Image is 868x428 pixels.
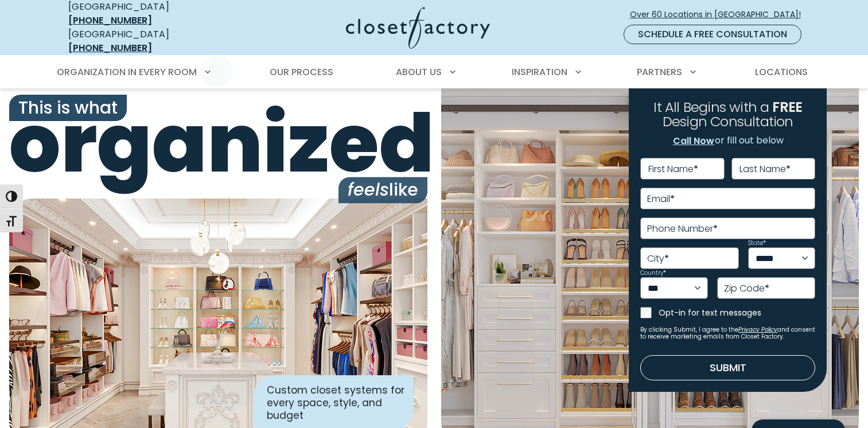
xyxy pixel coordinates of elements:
span: About Us [396,65,442,79]
span: Partners [637,65,682,79]
nav: Primary Menu [49,56,820,88]
i: feels [348,178,389,203]
span: like [338,177,427,204]
a: Over 60 Locations in [GEOGRAPHIC_DATA]! [629,5,811,25]
span: Locations [755,65,808,79]
div: [GEOGRAPHIC_DATA] [68,28,235,55]
span: Our Process [270,65,333,79]
img: Closet Factory Logo [346,7,490,49]
span: Over 60 Locations in [GEOGRAPHIC_DATA]! [630,9,810,21]
a: [PHONE_NUMBER] [68,41,152,55]
a: Schedule a Free Consultation [624,25,801,44]
a: [PHONE_NUMBER] [68,14,152,27]
span: Organization in Every Room [57,65,197,79]
span: Inspiration [512,65,567,79]
span: organized [9,103,427,184]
